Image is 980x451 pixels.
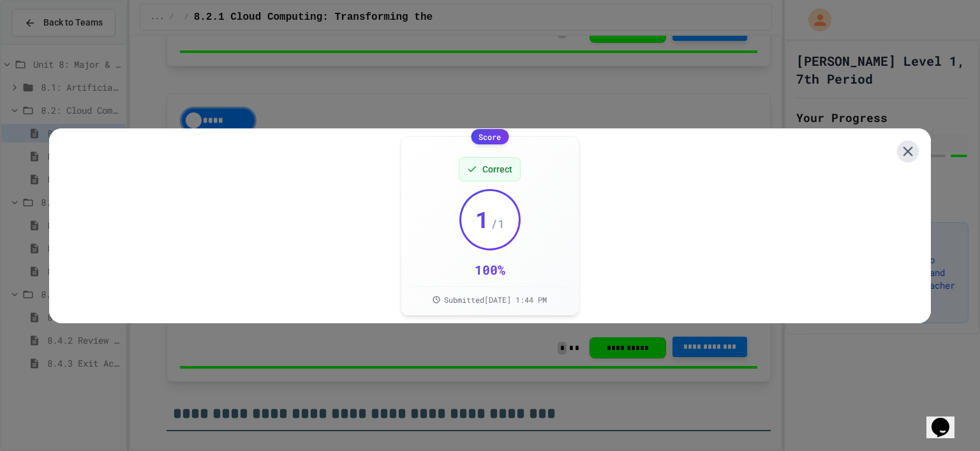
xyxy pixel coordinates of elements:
[491,215,505,233] span: / 1
[444,294,547,305] span: Submitted [DATE] 1:44 PM
[475,261,505,279] div: 100 %
[475,206,489,232] span: 1
[926,400,967,438] iframe: chat widget
[471,129,509,144] div: Score
[482,163,512,176] span: Correct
